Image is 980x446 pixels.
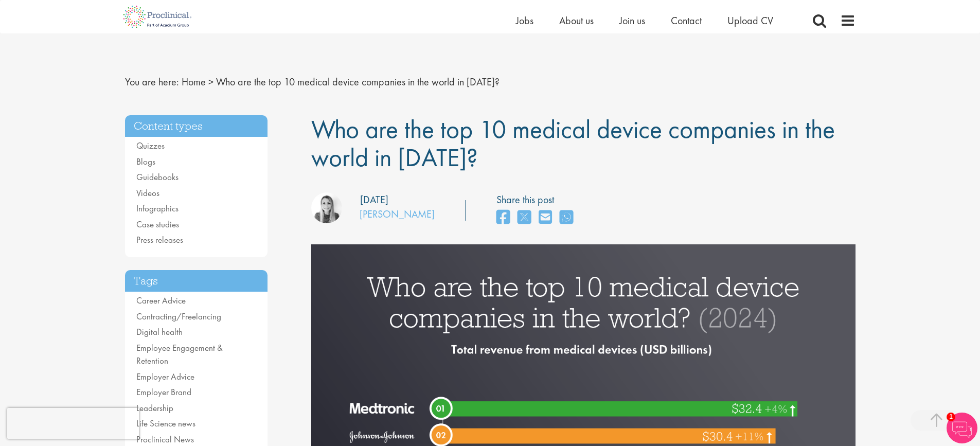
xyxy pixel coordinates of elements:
a: [PERSON_NAME] [360,207,435,221]
a: Employee Engagement & Retention [136,342,223,367]
a: Blogs [136,156,155,167]
h3: Content types [125,115,268,137]
a: Contact [671,14,702,27]
a: breadcrumb link [182,75,206,88]
a: Press releases [136,234,183,245]
a: Videos [136,187,159,199]
a: Proclinical News [136,434,194,445]
img: Hannah Burke [311,192,342,223]
a: Employer Brand [136,386,191,398]
span: > [208,75,213,88]
a: Leadership [136,402,173,414]
a: Infographics [136,203,179,214]
a: share on whats app [560,207,573,229]
a: About us [559,14,594,27]
a: Career Advice [136,295,186,306]
a: Digital health [136,326,183,337]
a: Jobs [516,14,533,27]
span: 1 [947,413,955,421]
a: share on email [539,207,552,229]
span: Who are the top 10 medical device companies in the world in [DATE]? [216,75,500,88]
a: Upload CV [727,14,773,27]
iframe: reCAPTCHA [7,408,139,439]
h3: Tags [125,270,268,292]
img: Chatbot [947,413,977,443]
a: share on facebook [496,207,510,229]
a: Case studies [136,219,179,230]
a: Employer Advice [136,371,194,382]
label: Share this post [496,192,578,207]
div: [DATE] [360,192,388,207]
a: Life Science news [136,418,195,429]
a: Guidebooks [136,171,179,183]
a: Contracting/Freelancing [136,311,221,322]
span: Who are the top 10 medical device companies in the world in [DATE]? [311,113,835,174]
a: Quizzes [136,140,165,151]
span: You are here: [125,75,179,88]
a: share on twitter [518,207,531,229]
a: Join us [619,14,645,27]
